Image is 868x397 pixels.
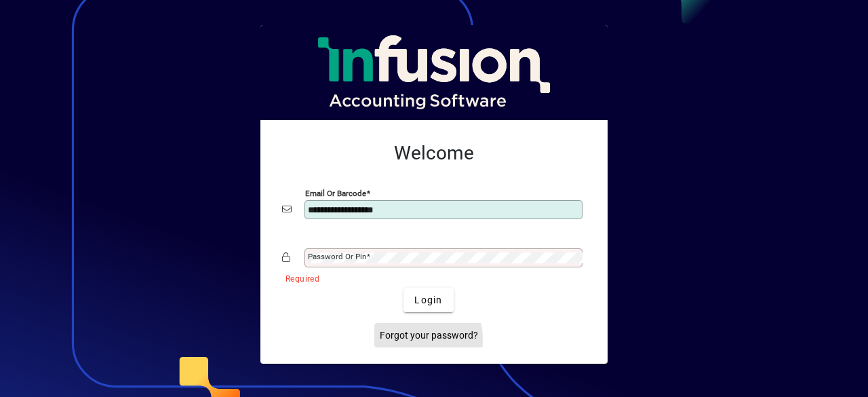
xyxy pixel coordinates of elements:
[374,323,484,347] a: Forgot your password?
[285,271,575,285] mat-error: Required
[282,142,586,165] h2: Welcome
[380,328,478,343] span: Forgot your password?
[305,189,366,198] mat-label: Email or Barcode
[403,288,453,312] button: Login
[308,252,366,261] mat-label: Password or Pin
[414,293,442,307] span: Login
